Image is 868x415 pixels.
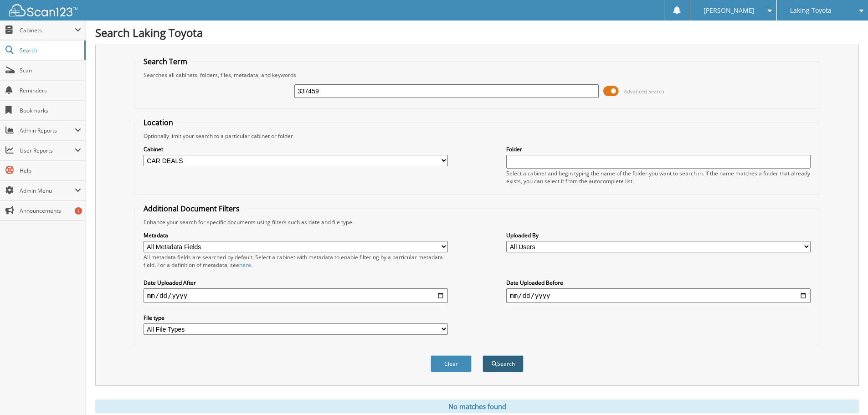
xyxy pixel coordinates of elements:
[431,355,472,372] button: Clear
[139,71,815,79] div: Searches all cabinets, folders, files, metadata, and keywords
[20,46,80,54] span: Search
[20,127,75,134] span: Admin Reports
[822,371,868,415] iframe: Chat Widget
[239,261,251,269] a: here
[506,145,811,153] label: Folder
[624,88,664,95] span: Advanced Search
[20,207,81,215] span: Announcements
[95,25,859,40] h1: Search Laking Toyota
[75,207,82,215] div: 1
[704,8,755,13] span: [PERSON_NAME]
[20,26,75,34] span: Cabinets
[20,167,81,174] span: Help
[20,187,75,195] span: Admin Menu
[483,355,524,372] button: Search
[20,107,81,114] span: Bookmarks
[790,8,832,13] span: Laking Toyota
[144,314,448,322] label: File type
[506,231,811,239] label: Uploaded By
[95,400,859,413] div: No matches found
[506,279,811,287] label: Date Uploaded Before
[20,67,81,74] span: Scan
[144,231,448,239] label: Metadata
[144,288,448,303] input: start
[9,4,77,16] img: scan123-logo-white.svg
[20,147,75,154] span: User Reports
[144,279,448,287] label: Date Uploaded After
[139,118,178,128] legend: Location
[506,169,811,185] div: Select a cabinet and begin typing the name of the folder you want to search in. If the name match...
[139,204,244,214] legend: Additional Document Filters
[144,253,448,269] div: All metadata fields are searched by default. Select a cabinet with metadata to enable filtering b...
[144,145,448,153] label: Cabinet
[139,56,192,67] legend: Search Term
[506,288,811,303] input: end
[139,218,815,226] div: Enhance your search for specific documents using filters such as date and file type.
[139,132,815,140] div: Optionally limit your search to a particular cabinet or folder
[20,87,81,94] span: Reminders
